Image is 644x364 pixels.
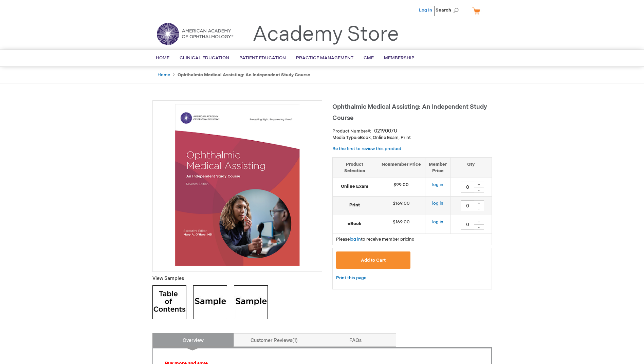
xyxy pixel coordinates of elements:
div: + [474,200,484,206]
a: log in [350,237,361,242]
a: Home [158,72,170,78]
div: + [474,182,484,187]
a: FAQs [315,333,396,347]
a: Print this page [336,274,366,282]
span: Practice Management [296,55,353,61]
a: Be the first to review this product [332,146,401,151]
span: Search [436,3,461,17]
span: Home [156,55,169,61]
input: Qty [461,219,474,230]
th: Nonmember Price [377,157,425,178]
a: Log In [419,7,432,13]
div: 0219007U [374,128,397,135]
a: Overview [152,333,234,347]
img: Click to view [234,285,268,319]
td: $169.00 [377,197,425,215]
button: Add to Cart [336,251,411,269]
a: Academy Store [253,22,399,47]
span: Membership [384,55,415,61]
span: Add to Cart [361,258,386,263]
span: Please to receive member pricing [336,237,415,242]
td: $169.00 [377,215,425,234]
th: Qty [450,157,492,178]
img: Click to view [152,285,186,319]
div: - [474,224,484,230]
img: Ophthalmic Medical Assisting: An Independent Study Course [156,104,318,266]
div: - [474,187,484,193]
strong: Ophthalmic Medical Assisting: An Independent Study Course [178,72,310,78]
span: Ophthalmic Medical Assisting: An Independent Study Course [332,103,487,122]
p: View Samples [152,275,322,282]
span: Patient Education [239,55,286,61]
img: Click to view [193,285,227,319]
strong: Print [336,202,373,208]
strong: eBook [336,221,373,227]
input: Qty [461,182,474,193]
a: Customer Reviews1 [234,333,315,347]
span: Clinical Education [180,55,229,61]
th: Product Selection [333,157,377,178]
td: $99.00 [377,178,425,197]
input: Qty [461,200,474,211]
th: Member Price [425,157,450,178]
a: log in [432,182,443,187]
strong: Online Exam [336,183,373,190]
p: eBook, Online Exam, Print [332,135,492,141]
a: log in [432,201,443,206]
div: + [474,219,484,225]
span: 1 [292,338,298,343]
strong: Product Number [332,128,371,134]
span: CME [364,55,374,61]
div: - [474,206,484,211]
strong: Media Type: [332,135,357,140]
a: log in [432,219,443,225]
